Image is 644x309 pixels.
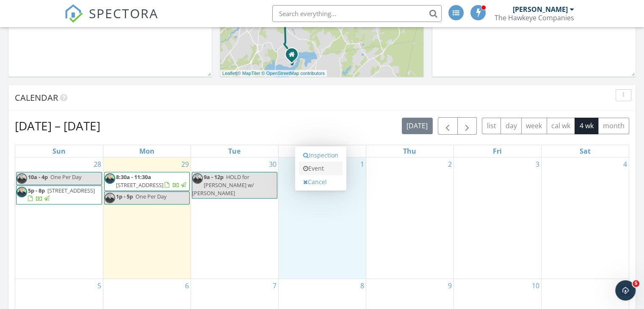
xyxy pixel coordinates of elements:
a: SPECTORA [64,11,158,29]
td: Go to October 2, 2025 [366,157,453,279]
td: Go to October 4, 2025 [541,157,629,279]
button: Previous [438,117,458,135]
a: Friday [491,145,503,157]
a: Leaflet [222,71,236,76]
span: One Per Day [135,193,166,200]
td: Go to September 30, 2025 [191,157,278,279]
h2: [DATE] – [DATE] [15,117,100,134]
a: © OpenStreetMap contributors [262,71,325,76]
a: 8:30a - 11:30a [STREET_ADDRESS] [104,172,190,191]
a: Go to September 29, 2025 [180,157,191,171]
a: Inspection [299,149,343,162]
div: | [220,70,327,77]
button: [DATE] [402,118,433,134]
a: Thursday [401,145,418,157]
a: Event [299,162,343,175]
span: [STREET_ADDRESS] [116,181,163,189]
a: 5p - 8p [STREET_ADDRESS] [28,187,95,202]
span: SPECTORA [89,4,158,22]
a: Go to October 3, 2025 [534,157,541,171]
img: danny_new.jpg [192,173,203,184]
button: month [598,118,629,134]
a: Go to September 30, 2025 [267,157,278,171]
button: cal wk [547,118,575,134]
span: [STREET_ADDRESS] [47,187,95,194]
a: Go to October 1, 2025 [359,157,366,171]
a: Go to October 4, 2025 [622,157,629,171]
span: 5p - 8p [28,187,45,194]
div: 10 2nd Road, Marlborough MA 01752 [292,54,297,59]
img: danny_new.jpg [105,173,115,184]
a: Go to October 11, 2025 [618,279,629,292]
a: 5p - 8p [STREET_ADDRESS] [16,185,102,204]
a: Cancel [299,175,343,189]
button: day [500,118,522,134]
span: HOLD for [PERSON_NAME] w/ [PERSON_NAME] [192,173,254,197]
a: Sunday [51,145,67,157]
button: Next [457,117,477,135]
img: danny_new.jpg [105,193,115,203]
button: week [521,118,547,134]
img: danny_new.jpg [17,187,27,197]
span: 5 [633,280,639,287]
iframe: Intercom live chat [615,280,636,301]
a: Go to October 9, 2025 [446,279,453,292]
span: 10a - 4p [28,173,48,181]
span: Calendar [15,92,58,103]
span: 9a - 12p [204,173,224,181]
img: danny_new.jpg [17,173,27,184]
a: Saturday [578,145,592,157]
td: Go to October 1, 2025 [278,157,366,279]
button: list [482,118,501,134]
a: Go to October 10, 2025 [530,279,541,292]
div: The Hawkeye Companies [495,14,574,22]
img: The Best Home Inspection Software - Spectora [64,4,83,23]
td: Go to September 29, 2025 [103,157,191,279]
a: 8:30a - 11:30a [STREET_ADDRESS] [116,173,188,189]
a: Go to October 5, 2025 [96,279,103,292]
input: Search everything... [272,5,442,22]
a: Go to September 28, 2025 [92,157,103,171]
a: Tuesday [227,145,242,157]
a: Go to October 6, 2025 [183,279,191,292]
a: Wednesday [313,145,331,157]
a: Go to October 7, 2025 [271,279,278,292]
span: 1p - 5p [116,193,133,200]
span: 8:30a - 11:30a [116,173,151,181]
td: Go to September 28, 2025 [15,157,103,279]
div: [PERSON_NAME] [513,5,568,14]
a: Monday [138,145,156,157]
button: 4 wk [575,118,598,134]
a: © MapTiler [238,71,260,76]
td: Go to October 3, 2025 [453,157,541,279]
span: One Per Day [50,173,81,181]
a: Go to October 8, 2025 [359,279,366,292]
a: Go to October 2, 2025 [446,157,453,171]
